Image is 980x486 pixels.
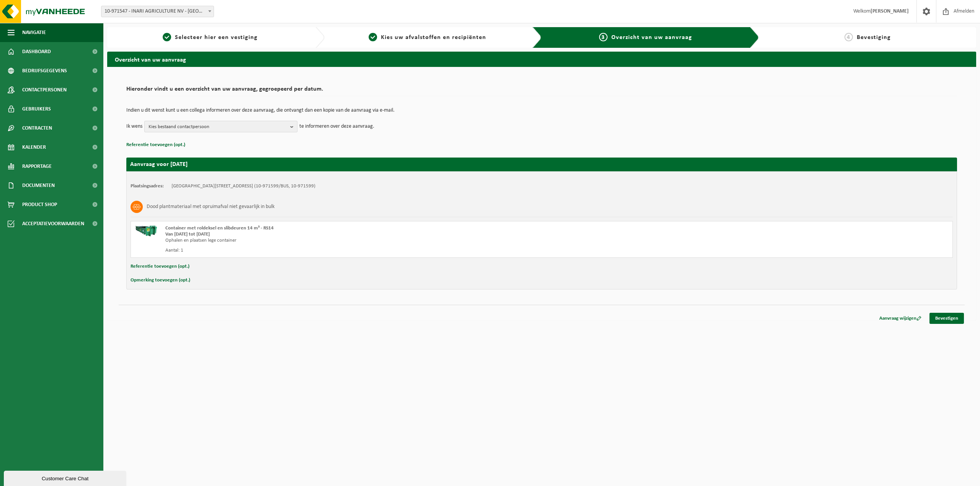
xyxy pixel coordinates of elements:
[22,80,67,99] span: Contactpersonen
[163,33,171,41] span: 1
[135,225,158,237] img: HK-RS-14-GN-00.png
[4,469,128,486] iframe: chat widget
[165,237,572,244] div: Ophalen en plaatsen lege container
[107,52,976,67] h2: Overzicht van uw aanvraag
[22,138,46,157] span: Kalender
[131,275,190,285] button: Opmerking toevoegen (opt.)
[22,214,84,233] span: Acceptatievoorwaarden
[22,157,52,176] span: Rapportage
[22,195,57,214] span: Product Shop
[165,226,274,231] span: Container met roldeksel en slibdeuren 14 m³ - RS14
[929,313,964,324] a: Bevestigen
[22,119,52,138] span: Contracten
[101,6,214,17] span: 10-971547 - INARI AGRICULTURE NV - DEINZE
[126,108,957,113] p: Indien u dit wenst kunt u een collega informeren over deze aanvraag, die ontvangt dan een kopie v...
[369,33,377,41] span: 2
[131,262,189,271] button: Referentie toevoegen (opt.)
[857,34,891,41] span: Bevestiging
[844,33,853,41] span: 4
[299,121,374,132] p: te informeren over deze aanvraag.
[130,161,188,167] strong: Aanvraag voor [DATE]
[126,121,142,132] p: Ik wens
[22,61,67,80] span: Bedrijfsgegevens
[22,99,51,119] span: Gebruikers
[381,34,486,41] span: Kies uw afvalstoffen en recipiënten
[22,42,51,61] span: Dashboard
[165,247,572,254] div: Aantal: 1
[874,313,927,324] a: Aanvraag wijzigen
[131,184,164,189] strong: Plaatsingsadres:
[149,121,287,133] span: Kies bestaand contactpersoon
[611,34,692,41] span: Overzicht van uw aanvraag
[22,23,46,42] span: Navigatie
[126,140,185,150] button: Referentie toevoegen (opt.)
[101,6,214,17] span: 10-971547 - INARI AGRICULTURE NV - DEINZE
[111,33,309,42] a: 1Selecteer hier een vestiging
[126,86,957,96] h2: Hieronder vindt u een overzicht van uw aanvraag, gegroepeerd per datum.
[165,232,210,237] strong: Van [DATE] tot [DATE]
[22,176,55,195] span: Documenten
[175,34,258,41] span: Selecteer hier een vestiging
[871,8,909,14] strong: [PERSON_NAME]
[599,33,608,41] span: 3
[328,33,527,42] a: 2Kies uw afvalstoffen en recipiënten
[171,183,315,189] td: [GEOGRAPHIC_DATA][STREET_ADDRESS] (10-971599/BUS, 10-971599)
[144,121,297,132] button: Kies bestaand contactpersoon
[147,201,274,213] h3: Dood plantmateriaal met opruimafval niet gevaarlijk in bulk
